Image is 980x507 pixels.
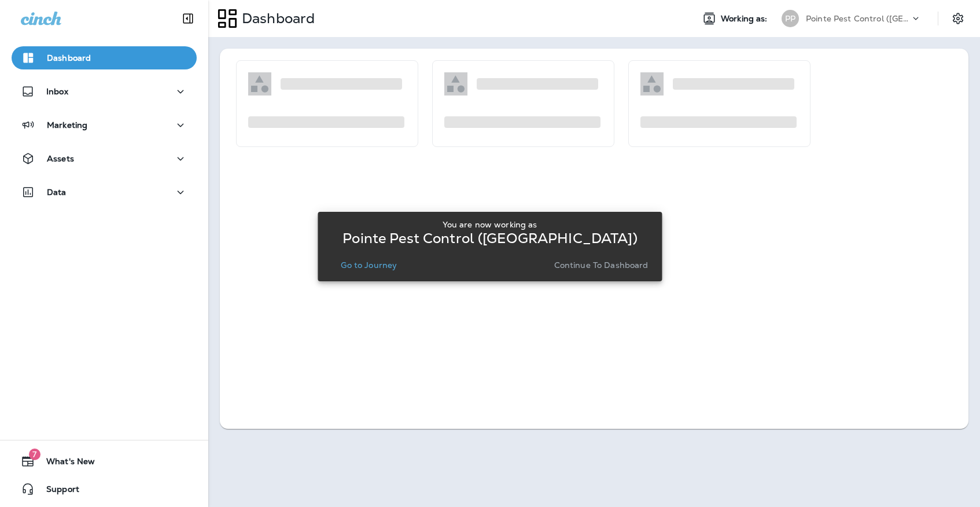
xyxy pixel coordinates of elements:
p: Pointe Pest Control ([GEOGRAPHIC_DATA]) [806,14,910,23]
span: What's New [35,457,95,471]
p: Marketing [47,120,87,130]
p: You are now working as [443,220,537,229]
button: Data [12,181,197,204]
p: Inbox [46,87,68,96]
p: Assets [47,154,74,163]
button: Dashboard [12,46,197,69]
div: PP [782,10,799,27]
button: Inbox [12,80,197,103]
button: Continue to Dashboard [550,257,653,273]
button: 7What's New [12,450,197,473]
span: Working as: [721,14,770,24]
p: Continue to Dashboard [554,260,649,270]
button: Go to Journey [336,257,401,273]
p: Dashboard [237,10,315,27]
span: Support [35,484,79,498]
button: Collapse Sidebar [172,7,204,30]
p: Dashboard [47,53,91,63]
button: Marketing [12,113,197,137]
button: Settings [948,8,968,29]
span: 7 [29,449,40,460]
button: Assets [12,147,197,170]
p: Pointe Pest Control ([GEOGRAPHIC_DATA]) [342,234,637,243]
button: Support [12,477,197,501]
p: Go to Journey [341,260,397,270]
p: Data [47,188,67,197]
